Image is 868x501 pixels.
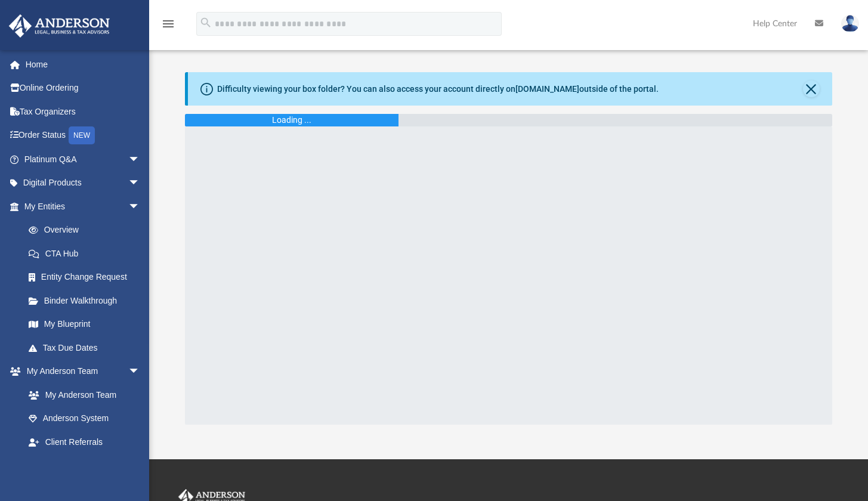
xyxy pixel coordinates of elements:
a: My Anderson Team [17,383,146,407]
a: Tax Organizers [8,100,158,123]
span: arrow_drop_down [128,360,152,384]
span: arrow_drop_down [128,454,152,478]
img: User Pic [841,15,859,32]
a: Client Referrals [17,430,152,454]
div: NEW [69,126,95,144]
a: Entity Change Request [17,265,158,289]
div: Difficulty viewing your box folder? You can also access your account directly on outside of the p... [217,83,659,95]
a: [DOMAIN_NAME] [515,84,579,94]
a: Digital Productsarrow_drop_down [8,171,158,195]
a: menu [161,23,175,31]
div: Loading ... [272,114,311,126]
a: Home [8,52,158,76]
span: arrow_drop_down [128,194,152,219]
a: My Documentsarrow_drop_down [8,454,152,478]
span: arrow_drop_down [128,171,152,196]
a: My Entitiesarrow_drop_down [8,194,158,218]
img: Anderson Advisors Platinum Portal [5,14,113,38]
a: Anderson System [17,407,152,431]
i: search [199,16,212,29]
a: Online Ordering [8,76,158,100]
a: Platinum Q&Aarrow_drop_down [8,147,158,171]
a: Overview [17,218,158,242]
a: Tax Due Dates [17,336,158,360]
span: arrow_drop_down [128,147,152,172]
a: My Anderson Teamarrow_drop_down [8,360,152,384]
a: My Blueprint [17,313,152,336]
a: Order StatusNEW [8,123,158,148]
button: Close [803,81,820,97]
i: menu [161,17,175,31]
a: CTA Hub [17,242,158,265]
a: Binder Walkthrough [17,289,158,313]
